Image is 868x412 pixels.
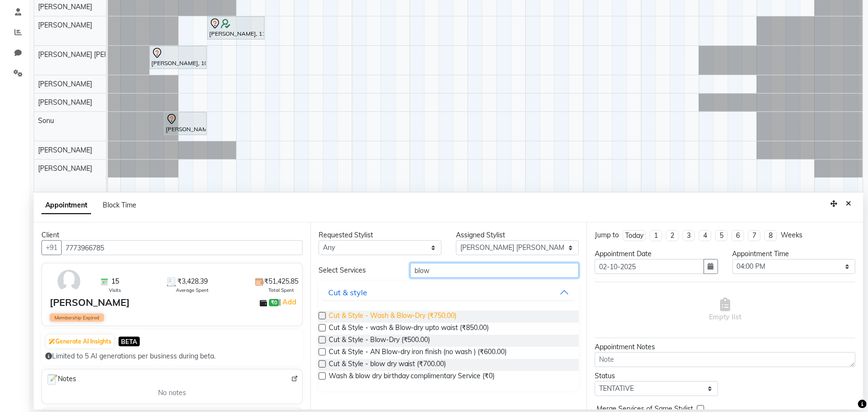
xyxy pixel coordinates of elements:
div: [PERSON_NAME], 11:30 AM-12:30 PM, Cut & Style - [DEMOGRAPHIC_DATA] Haircut (Wash, Cut & Style) [208,18,264,38]
span: Block Time [103,201,136,209]
div: Appointment Time [733,249,855,259]
span: [PERSON_NAME] [38,164,92,173]
div: Cut & style [328,287,367,298]
button: Cut & style [322,284,575,301]
div: Status [595,371,718,381]
input: Search by service name [410,263,579,278]
span: Average Spent [176,287,209,294]
span: Cut & Style - Wash & Blow-Dry (₹750.00) [329,311,457,323]
div: Weeks [781,230,802,240]
li: 2 [666,230,679,241]
div: [PERSON_NAME] [50,295,130,310]
div: Jump to [595,230,619,240]
a: Add [281,296,298,308]
div: [PERSON_NAME], 10:30 AM-11:30 AM, Cut & Style - [DEMOGRAPHIC_DATA] Haircut (Wash, Cut & Style) [150,47,206,68]
div: Requested Stylist [319,230,441,240]
li: 3 [682,230,695,241]
div: Appointment Date [595,249,718,259]
li: 1 [650,230,662,241]
li: 4 [699,230,711,241]
span: No notes [158,388,186,398]
div: Select Services [311,265,403,275]
div: Assigned Stylist [456,230,579,240]
button: +91 [41,240,62,255]
input: yyyy-mm-dd [595,259,704,274]
li: 8 [764,230,777,241]
span: Visits [109,287,121,294]
span: ₹51,425.85 [264,276,298,287]
span: Membership Expired [50,314,104,322]
input: Search by Name/Mobile/Email/Code [61,240,303,255]
div: Limited to 5 AI generations per business during beta. [45,351,299,361]
div: Appointment Notes [595,342,855,352]
span: 15 [111,276,119,287]
span: BETA [119,337,140,346]
span: [PERSON_NAME] [38,80,92,88]
span: Cut & Style - AN Blow-dry iron finish (no wash ) (₹600.00) [329,347,507,359]
span: Total Spent [268,287,294,294]
span: Appointment [41,197,91,214]
span: [PERSON_NAME] [38,98,92,107]
span: Wash & blow dry birthday complimentary Service (₹0) [329,371,495,383]
span: Empty list [709,298,741,322]
span: Cut & Style - blow dry waist (₹700.00) [329,359,446,371]
span: Notes [46,373,76,386]
span: ₹3,428.39 [177,276,208,287]
span: [PERSON_NAME] [38,21,92,29]
span: | [279,296,298,308]
li: 5 [715,230,728,241]
li: 6 [732,230,744,241]
span: Sonu [38,116,54,125]
button: Close [841,196,855,211]
div: [PERSON_NAME], 10:45 AM-11:30 AM, Waxing - Rica Wax Full Wax (Full hand, Underarms & 3/4 legs) [165,113,206,134]
span: Cut & Style - wash & Blow-dry upto waist (₹850.00) [329,323,489,335]
span: Cut & Style - Blow-Dry (₹500.00) [329,335,430,347]
span: [PERSON_NAME] [38,2,92,11]
li: 7 [748,230,761,241]
button: Generate AI Insights [46,335,114,348]
span: ₹0 [269,299,279,307]
div: Client [41,230,303,240]
div: Today [625,231,643,241]
span: [PERSON_NAME] [PERSON_NAME] [38,50,148,59]
span: [PERSON_NAME] [38,146,92,154]
img: avatar [55,267,83,295]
